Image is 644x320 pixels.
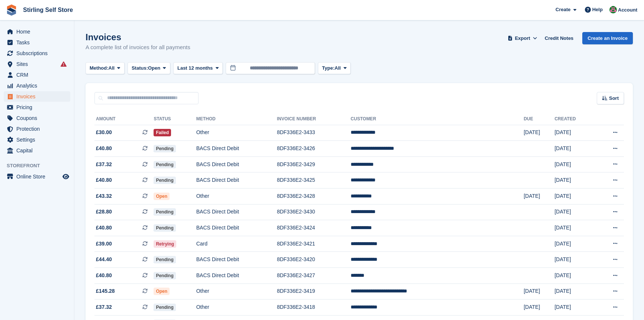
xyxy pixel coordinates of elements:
[4,145,70,156] a: menu
[132,64,148,72] span: Status:
[154,161,176,168] span: Pending
[94,113,154,125] th: Amount
[96,287,115,295] span: £145.28
[335,64,341,72] span: All
[554,188,595,205] td: [DATE]
[554,172,595,188] td: [DATE]
[318,62,351,75] button: Type: All
[582,32,633,44] a: Create an Invoice
[524,283,554,300] td: [DATE]
[554,125,595,141] td: [DATE]
[96,192,112,200] span: £43.32
[196,141,277,157] td: BACS Direct Debit
[177,64,213,72] span: Last 12 months
[96,208,112,216] span: £28.80
[277,236,351,252] td: 8DF336E2-3421
[277,156,351,172] td: 8DF336E2-3429
[128,62,170,75] button: Status: Open
[6,4,17,16] img: stora-icon-8386f47178a22dfd0bd8f6a31ec36ba5ce8667c1dd55bd0f319d3a0aa187defe.svg
[154,145,176,152] span: Pending
[96,224,112,232] span: £40.80
[554,113,595,125] th: Created
[154,113,196,125] th: Status
[196,156,277,172] td: BACS Direct Debit
[7,162,74,169] span: Storefront
[16,113,61,123] span: Coupons
[90,64,109,72] span: Method:
[4,59,70,69] a: menu
[4,171,70,182] a: menu
[4,134,70,145] a: menu
[196,188,277,205] td: Other
[61,172,70,181] a: Preview store
[196,300,277,316] td: Other
[16,145,61,156] span: Capital
[196,268,277,284] td: BACS Direct Debit
[524,125,554,141] td: [DATE]
[96,145,112,152] span: £40.80
[154,177,176,184] span: Pending
[154,129,171,136] span: Failed
[351,113,524,125] th: Customer
[4,102,70,113] a: menu
[592,6,603,13] span: Help
[609,6,617,13] img: Lucy
[277,268,351,284] td: 8DF336E2-3427
[277,220,351,236] td: 8DF336E2-3424
[4,37,70,48] a: menu
[554,268,595,284] td: [DATE]
[554,156,595,172] td: [DATE]
[154,224,176,232] span: Pending
[4,26,70,37] a: menu
[154,240,176,248] span: Retrying
[196,283,277,300] td: Other
[524,113,554,125] th: Due
[556,6,570,13] span: Create
[515,35,530,42] span: Export
[148,64,160,72] span: Open
[154,304,176,311] span: Pending
[16,48,61,58] span: Subscriptions
[4,48,70,58] a: menu
[16,91,61,102] span: Invoices
[154,256,176,263] span: Pending
[109,64,115,72] span: All
[16,37,61,48] span: Tasks
[16,124,61,134] span: Protection
[154,193,170,200] span: Open
[618,6,637,14] span: Account
[609,95,619,102] span: Sort
[554,300,595,316] td: [DATE]
[154,288,170,295] span: Open
[196,113,277,125] th: Method
[277,252,351,268] td: 8DF336E2-3420
[554,283,595,300] td: [DATE]
[277,141,351,157] td: 8DF336E2-3426
[96,256,112,263] span: £44.40
[16,59,61,69] span: Sites
[277,188,351,205] td: 8DF336E2-3428
[20,4,76,16] a: Stirling Self Store
[173,62,223,75] button: Last 12 months
[96,176,112,184] span: £40.80
[4,80,70,91] a: menu
[61,61,67,67] i: Smart entry sync failures have occurred
[86,62,125,75] button: Method: All
[524,300,554,316] td: [DATE]
[554,204,595,220] td: [DATE]
[96,240,112,248] span: £39.00
[96,129,112,136] span: £30.00
[196,125,277,141] td: Other
[4,113,70,123] a: menu
[196,204,277,220] td: BACS Direct Debit
[277,113,351,125] th: Invoice Number
[277,300,351,316] td: 8DF336E2-3418
[554,252,595,268] td: [DATE]
[16,80,61,91] span: Analytics
[4,70,70,80] a: menu
[277,283,351,300] td: 8DF336E2-3419
[554,236,595,252] td: [DATE]
[4,91,70,102] a: menu
[16,134,61,145] span: Settings
[277,172,351,188] td: 8DF336E2-3425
